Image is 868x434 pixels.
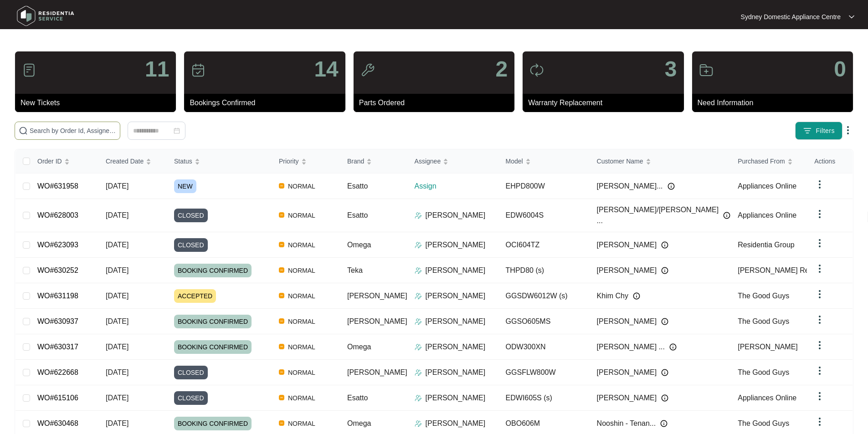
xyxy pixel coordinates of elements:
span: The Good Guys [738,292,789,300]
td: EDWI605S (s) [498,385,590,411]
p: Bookings Confirmed [190,97,345,108]
span: NORMAL [284,291,319,301]
span: [DATE] [106,343,128,351]
img: Vercel Logo [279,369,284,375]
td: OCI604TZ [498,232,590,258]
span: Priority [279,156,299,166]
img: dropdown arrow [814,416,825,427]
th: Created Date [98,149,167,174]
img: Vercel Logo [279,293,284,298]
span: Customer Name [597,156,643,166]
p: New Tickets [21,97,176,108]
img: Info icon [723,212,730,219]
span: [PERSON_NAME] [347,317,407,325]
p: 2 [495,58,508,80]
button: filter iconFilters [795,122,842,140]
img: Info icon [661,267,668,274]
p: 0 [834,58,846,80]
span: The Good Guys [738,368,789,376]
th: Actions [807,149,853,174]
img: Assigner Icon [415,212,422,219]
img: Info icon [669,343,677,351]
img: icon [191,63,205,77]
p: [PERSON_NAME] [426,210,486,221]
span: [PERSON_NAME]/[PERSON_NAME] ... [597,204,719,226]
span: [DATE] [106,266,128,274]
p: 14 [314,58,338,80]
a: WO#631198 [37,292,78,300]
img: Assigner Icon [415,267,422,274]
span: [DATE] [106,292,128,300]
img: Info icon [661,394,668,402]
span: [DATE] [106,241,128,249]
span: Residentia Group [738,241,795,249]
img: search-icon [19,126,28,135]
span: [DATE] [106,394,128,402]
p: Sydney Domestic Appliance Centre [741,12,841,21]
span: The Good Guys [738,317,789,325]
img: Info icon [661,241,668,249]
img: filter icon [803,126,812,135]
img: Assigner Icon [415,241,422,249]
span: [PERSON_NAME] [597,240,657,250]
span: Purchased From [738,156,785,166]
a: WO#630937 [37,317,78,325]
img: Info icon [633,292,640,300]
p: [PERSON_NAME] [426,393,486,403]
img: Assigner Icon [415,292,422,300]
span: [DATE] [106,368,128,376]
img: dropdown arrow [814,391,825,402]
img: Info icon [661,369,668,376]
img: Assigner Icon [415,420,422,427]
th: Status [167,149,272,174]
span: [PERSON_NAME]... [597,181,663,192]
span: Esatto [347,211,368,219]
img: dropdown arrow [814,365,825,376]
span: [PERSON_NAME] [597,393,657,403]
span: Appliances Online [738,394,796,402]
td: GGSDW6012W (s) [498,283,590,309]
img: Vercel Logo [279,267,284,273]
img: dropdown arrow [814,314,825,325]
span: [PERSON_NAME] Retail [738,266,818,274]
a: WO#630252 [37,266,78,274]
img: Assigner Icon [415,369,422,376]
span: BOOKING CONFIRMED [174,417,252,430]
span: Created Date [106,156,144,166]
p: Warranty Replacement [528,97,683,108]
img: Assigner Icon [415,394,422,402]
span: BOOKING CONFIRMED [174,315,252,328]
a: WO#628003 [37,211,78,219]
span: [DATE] [106,317,128,325]
th: Purchased From [730,149,822,174]
img: Vercel Logo [279,318,284,324]
p: 3 [665,58,677,80]
p: Parts Ordered [359,97,514,108]
img: dropdown arrow [814,238,825,249]
span: Status [174,156,192,166]
p: [PERSON_NAME] [426,316,486,327]
span: [DATE] [106,211,128,219]
img: icon [22,63,36,77]
p: [PERSON_NAME] [426,418,486,429]
input: Search by Order Id, Assignee Name, Customer Name, Brand and Model [30,126,116,136]
img: icon [360,63,375,77]
span: CLOSED [174,366,208,379]
span: [PERSON_NAME] [597,316,657,327]
span: NORMAL [284,316,319,327]
span: Omega [347,343,371,351]
span: Appliances Online [738,211,796,219]
img: Vercel Logo [279,420,284,426]
img: Info icon [660,420,668,427]
span: [PERSON_NAME] [738,343,798,351]
td: EHPD800W [498,174,590,199]
span: NORMAL [284,367,319,378]
span: [PERSON_NAME] [347,292,407,300]
span: Khim Chy [597,291,628,301]
img: residentia service logo [14,2,77,30]
span: Appliances Online [738,182,796,190]
img: Vercel Logo [279,212,284,218]
a: WO#631958 [37,182,78,190]
img: dropdown arrow [814,209,825,220]
p: [PERSON_NAME] [426,265,486,276]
